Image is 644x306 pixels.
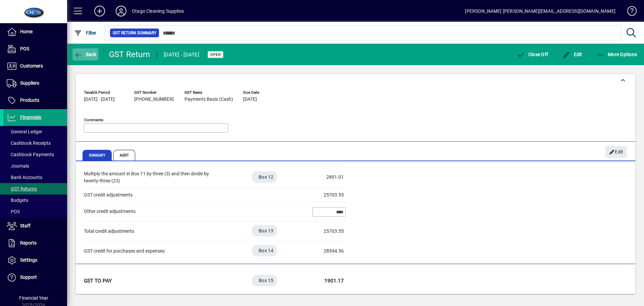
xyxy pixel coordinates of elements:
span: POS [7,209,20,214]
span: [DATE] [243,97,257,102]
span: Payments Basis (Cash) [184,97,233,102]
span: Edit [609,146,624,158]
span: Box 12 [259,174,274,180]
span: Cashbook Payments [7,152,54,157]
span: Box 14 [259,247,274,254]
span: GST Basis [184,90,233,95]
span: [PHONE_NUMBER] [134,97,174,102]
span: Settings [20,257,37,263]
a: Customers [3,58,67,75]
button: Edit [605,146,627,158]
div: GST credit for purchases and expenses [84,248,218,255]
div: 25703.55 [310,191,344,199]
span: Box 13 [259,227,274,234]
div: Otago Cleaning Supplies [132,6,184,16]
span: Bank Accounts [7,175,42,180]
span: Products [20,97,39,103]
a: General Ledger [3,126,67,137]
button: More Options [595,48,639,60]
div: [PERSON_NAME] [PERSON_NAME][EMAIL_ADDRESS][DOMAIN_NAME] [465,6,615,16]
a: Knowledge Base [622,1,636,23]
div: Multiply the amount in Box 11 by three (3) and then divide by twenty-three (23) [84,170,218,184]
a: GST Returns [3,183,67,194]
span: Filter [74,30,97,36]
a: Staff [3,218,67,234]
span: Back [74,52,97,57]
a: Budgets [3,194,67,206]
button: Close Off [515,48,550,60]
a: Journals [3,160,67,172]
div: Total credit adjustments [84,228,218,235]
a: Suppliers [3,75,67,92]
a: POS [3,41,67,57]
a: Bank Accounts [3,172,67,183]
span: Summary [83,150,112,161]
span: POS [20,46,29,51]
div: Other credit adjustments [84,208,218,215]
span: Financial Year [19,295,48,301]
span: Financials [20,115,41,120]
div: GST credit adjustments [84,191,218,199]
span: GST Returns [7,186,37,191]
div: GST To pay [84,277,218,285]
span: Box 15 [259,277,274,284]
span: Close Off [517,52,548,57]
button: Edit [560,48,584,60]
a: Cashbook Receipts [3,137,67,149]
mat-label: Comments [84,118,103,122]
a: Reports [3,235,67,252]
span: Edit [562,52,582,57]
a: Settings [3,252,67,269]
span: Journals [7,163,29,169]
span: Home [20,29,33,34]
a: Cashbook Payments [3,149,67,160]
app-page-header-button: Back [67,48,104,60]
button: Back [72,48,98,60]
span: Taxable Period [84,90,124,95]
button: Filter [72,27,98,39]
span: More Options [596,52,637,57]
span: Budgets [7,198,28,203]
button: Profile [110,5,132,17]
a: Home [3,24,67,40]
span: Customers [20,63,43,69]
div: 2891.01 [310,174,344,181]
span: GST Number [134,90,174,95]
span: Support [20,274,37,280]
a: Support [3,269,67,286]
span: Staff [20,223,31,228]
div: 28594.56 [310,248,344,255]
span: GST Return Summary [113,30,156,36]
span: Suppliers [20,80,39,86]
a: Products [3,92,67,109]
span: Reports [20,240,37,246]
span: Due Date [243,90,283,95]
span: Cashbook Receipts [7,140,51,146]
div: 25703.55 [310,228,344,235]
button: Add [89,5,110,17]
span: General Ledger [7,129,42,134]
div: GST Return [109,49,150,60]
span: Audit [113,150,136,161]
span: Open [210,52,221,57]
div: 1901.17 [310,277,344,285]
div: [DATE] - [DATE] [164,49,199,60]
span: [DATE] - [DATE] [84,97,115,102]
a: POS [3,206,67,217]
